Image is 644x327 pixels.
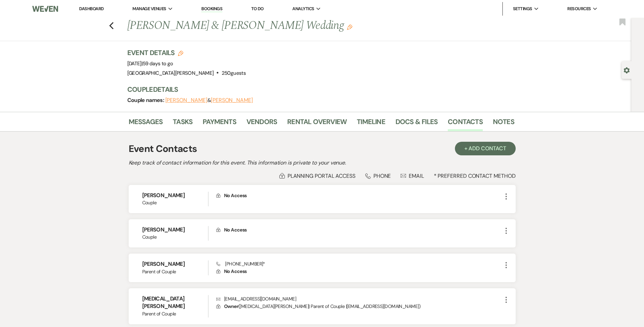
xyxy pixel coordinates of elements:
[624,67,630,73] button: Open lead details
[401,172,424,179] div: Email
[211,98,253,103] button: [PERSON_NAME]
[493,116,514,131] a: Notes
[395,116,438,131] a: Docs & Files
[365,172,391,179] div: Phone
[567,5,591,12] span: Resources
[455,142,516,155] button: + Add Contact
[142,192,208,199] h6: [PERSON_NAME]
[127,70,214,76] span: [GEOGRAPHIC_DATA][PERSON_NAME]
[127,85,508,94] h3: Couple Details
[246,116,277,131] a: Vendors
[292,5,314,12] span: Analytics
[448,116,483,131] a: Contacts
[142,260,208,268] h6: [PERSON_NAME]
[142,199,208,206] span: Couple
[201,6,222,12] a: Bookings
[222,70,246,76] span: 250 guests
[32,2,58,16] img: Weven Logo
[129,116,163,131] a: Messages
[129,159,516,167] h2: Keep track of contact information for this event. This information is private to your venue.
[216,303,502,310] p: ( [MEDICAL_DATA][PERSON_NAME] | Parent of Couple | [EMAIL_ADDRESS][DOMAIN_NAME] )
[347,24,352,30] button: Edit
[224,227,247,233] span: No Access
[203,116,236,131] a: Payments
[142,60,173,67] span: |
[513,5,532,12] span: Settings
[224,192,247,199] span: No Access
[165,98,207,103] button: [PERSON_NAME]
[216,295,502,303] p: [EMAIL_ADDRESS][DOMAIN_NAME]
[142,295,208,310] h6: [MEDICAL_DATA][PERSON_NAME]
[129,172,516,179] div: * Preferred Contact Method
[127,48,246,57] h3: Event Details
[127,60,173,67] span: [DATE]
[279,172,355,179] div: Planning Portal Access
[142,226,208,234] h6: [PERSON_NAME]
[142,234,208,241] span: Couple
[132,5,166,12] span: Manage Venues
[142,310,208,317] span: Parent of Couple
[216,261,265,267] span: [PHONE_NUMBER] *
[165,97,253,104] span: &
[79,6,104,12] a: Dashboard
[357,116,385,131] a: Timeline
[173,116,192,131] a: Tasks
[287,116,347,131] a: Rental Overview
[224,303,238,309] span: Owner
[142,268,208,275] span: Parent of Couple
[127,97,165,104] span: Couple names:
[129,142,197,156] h1: Event Contacts
[224,268,247,274] span: No Access
[143,60,173,67] span: 59 days to go
[127,18,431,34] h1: [PERSON_NAME] & [PERSON_NAME] Wedding
[251,6,264,12] a: To Do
